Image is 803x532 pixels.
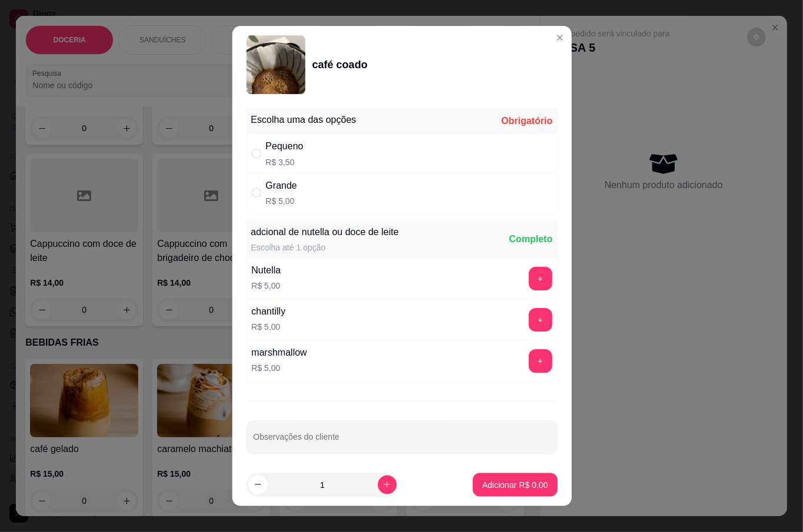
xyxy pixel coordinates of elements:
[251,321,285,333] p: R$ 5,00
[482,479,548,490] p: Adicionar R$ 0,00
[472,473,557,496] button: Adicionar R$ 0,00
[509,232,552,246] div: Completo
[265,195,296,207] p: R$ 5,00
[248,475,267,494] button: decrease-product-quantity
[501,115,552,129] div: Obrigatório
[265,140,303,154] div: Pequeno
[251,346,306,360] div: marshmallow
[251,242,398,253] div: Escolha até 1 opção
[251,263,281,277] div: Nutella
[528,350,552,373] button: add
[246,35,305,94] img: product-image
[528,308,552,332] button: add
[265,156,303,168] p: R$ 3,50
[312,57,367,73] div: café coado
[265,179,296,193] div: Grande
[251,363,306,374] p: R$ 5,00
[528,267,552,290] button: add
[550,28,569,47] button: Close
[251,280,281,292] p: R$ 5,00
[251,305,285,319] div: chantilly
[377,475,396,494] button: increase-product-quantity
[251,113,356,128] div: Escolha uma das opções
[251,225,398,239] div: adcional de nutella ou doce de leite
[253,436,550,448] input: Observações do cliente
